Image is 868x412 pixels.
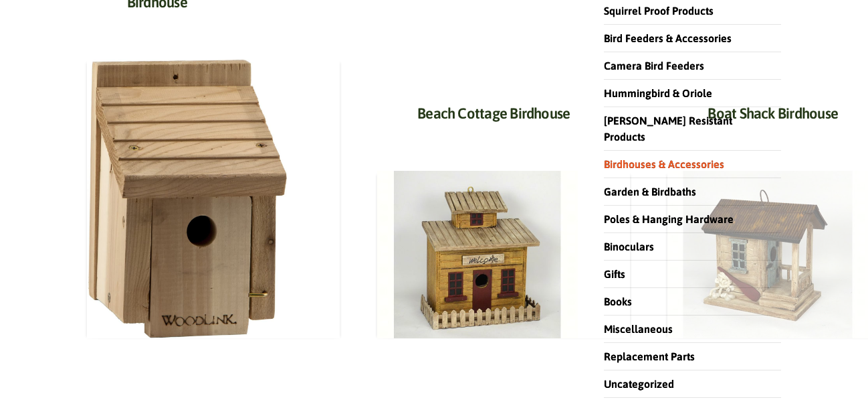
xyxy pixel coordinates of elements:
[604,115,732,143] a: [PERSON_NAME] Resistant Products
[604,378,674,390] a: Uncategorized
[604,32,732,44] a: Bird Feeders & Accessories
[604,241,654,253] a: Binoculars
[604,60,704,72] a: Camera Bird Feeders
[604,295,632,307] a: Books
[604,186,696,198] a: Garden & Birdbaths
[604,323,673,335] a: Miscellaneous
[604,213,734,225] a: Poles & Hanging Hardware
[604,350,695,362] a: Replacement Parts
[604,5,714,17] a: Squirrel Proof Products
[604,87,712,99] a: Hummingbird & Oriole
[604,158,724,170] a: Birdhouses & Accessories
[417,105,570,122] a: Beach Cottage Birdhouse
[604,268,625,280] a: Gifts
